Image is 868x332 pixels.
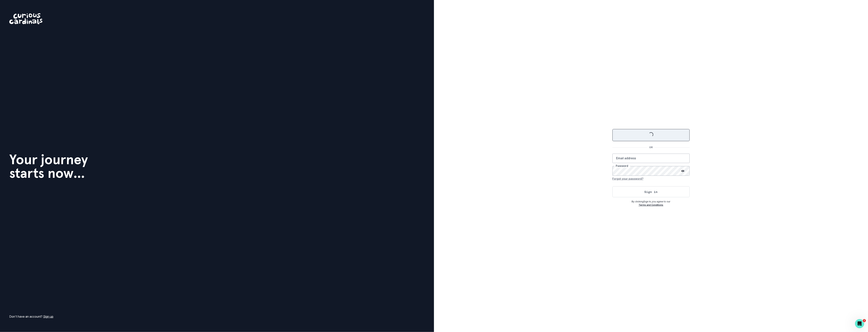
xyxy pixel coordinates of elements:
[612,186,690,197] button: Sign in
[43,315,53,318] a: Sign up
[612,200,690,203] p: By clicking Sign In , you agree to our
[855,319,864,328] iframe: Intercom live chat
[612,129,690,141] button: Sign in with Google (GSuite)
[639,204,663,206] a: Terms and Conditions
[612,176,644,182] button: Forgot your password?
[9,314,53,319] p: Don't have an account?
[647,146,655,149] p: OR
[863,319,866,322] span: 1
[9,13,42,24] img: Curious Cardinals Logo
[9,153,88,180] h1: Your journey starts now...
